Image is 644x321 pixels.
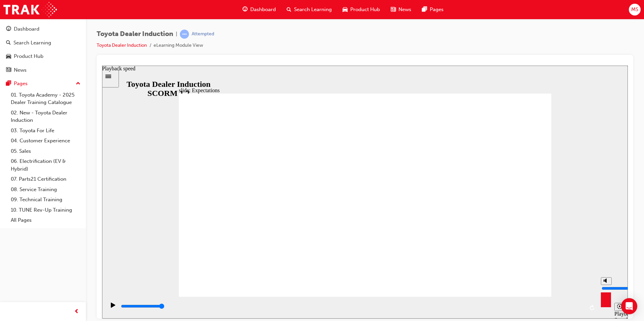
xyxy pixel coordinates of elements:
[6,81,11,87] span: pages-icon
[154,42,203,49] li: eLearning Module View
[294,6,332,13] span: Search Learning
[14,25,39,33] div: Dashboard
[8,156,83,174] a: 06. Electrification (EV & Hybrid)
[13,39,51,47] div: Search Learning
[3,231,495,253] div: playback controls
[287,5,291,14] span: search-icon
[176,30,177,38] span: |
[417,3,449,16] a: pages-iconPages
[3,77,83,90] button: Pages
[512,245,522,257] div: Playback Speed
[3,2,57,17] img: Trak
[97,30,173,38] span: Toyota Dealer Induction
[14,80,28,87] div: Pages
[97,42,147,48] a: Toyota Dealer Induction
[430,6,444,13] span: Pages
[8,184,83,195] a: 08. Service Training
[422,5,427,14] span: pages-icon
[3,37,83,49] a: Search Learning
[385,3,417,16] a: news-iconNews
[243,5,248,14] span: guage-icon
[350,6,380,13] span: Product Hub
[8,126,83,136] a: 03. Toyota For Life
[74,308,79,316] span: prev-icon
[343,5,348,14] span: car-icon
[337,3,385,16] a: car-iconProduct Hub
[281,3,337,16] a: search-iconSearch Learning
[14,66,27,74] div: News
[621,298,637,314] div: Open Intercom Messenger
[8,90,83,108] a: 01. Toyota Academy - 2025 Dealer Training Catalogue
[398,6,411,13] span: News
[3,23,83,35] a: Dashboard
[8,215,83,225] a: All Pages
[14,52,43,60] div: Product Hub
[3,237,15,248] button: Play (Ctrl+Alt+P)
[3,22,83,77] button: DashboardSearch LearningProduct HubNews
[6,67,11,73] span: news-icon
[180,30,189,39] span: learningRecordVerb_ATTEMPT-icon
[495,231,522,253] div: misc controls
[485,237,495,247] button: Replay (Ctrl+Alt+R)
[631,6,638,13] span: MS
[3,64,83,76] a: News
[8,194,83,205] a: 09. Technical Training
[6,53,11,60] span: car-icon
[76,79,80,88] span: up-icon
[629,4,641,15] button: MS
[512,237,523,245] button: Playback speed
[8,136,83,146] a: 04. Customer Experience
[8,108,83,126] a: 02. New - Toyota Dealer Induction
[8,174,83,184] a: 07. Parts21 Certification
[3,50,83,63] a: Product Hub
[237,3,281,16] a: guage-iconDashboard
[192,31,214,37] div: Attempted
[391,5,396,14] span: news-icon
[8,146,83,156] a: 05. Sales
[6,26,11,32] span: guage-icon
[6,40,11,46] span: search-icon
[8,205,83,215] a: 10. TUNE Rev-Up Training
[19,238,62,243] input: slide progress
[250,6,276,13] span: Dashboard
